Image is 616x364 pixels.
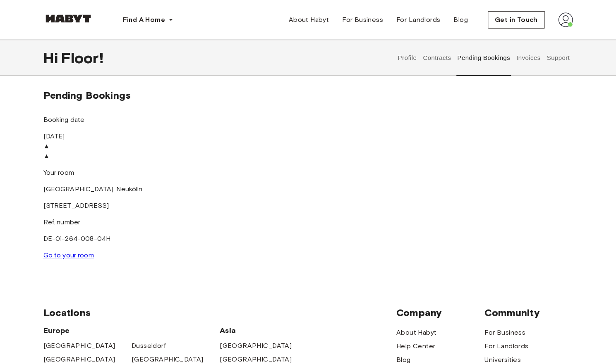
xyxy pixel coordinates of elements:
[43,141,573,151] div: ▲
[342,15,383,25] span: For Business
[123,15,165,25] span: Find A Home
[395,40,573,76] div: user profile tabs
[484,341,528,351] a: For Landlords
[390,12,447,28] a: For Landlords
[396,307,484,319] span: Company
[289,15,329,25] span: About Habyt
[43,326,220,335] span: Europe
[43,49,61,67] span: Hi
[456,40,511,76] button: Pending Bookings
[397,40,418,76] button: Profile
[43,217,220,227] p: Ref. number
[43,307,396,319] span: Locations
[484,328,525,338] a: For Business
[116,12,180,28] button: Find A Home
[336,12,390,28] a: For Business
[61,49,103,67] span: Floor !
[484,307,573,319] span: Community
[515,40,541,76] button: Invoices
[488,11,545,29] button: Get in Touch
[396,341,435,351] a: Help Center
[43,251,94,259] a: Go to your room
[447,12,475,28] a: Blog
[396,15,440,25] span: For Landlords
[546,40,571,76] button: Support
[43,341,115,351] a: [GEOGRAPHIC_DATA]
[43,14,93,23] img: Habyt
[422,40,452,76] button: Contracts
[43,115,220,141] div: [DATE]
[495,15,538,25] span: Get in Touch
[453,15,468,25] span: Blog
[132,341,166,351] a: Dusseldorf
[43,151,573,161] div: ▲
[43,89,131,101] span: Pending Bookings
[558,12,573,27] img: avatar
[43,201,220,211] p: [STREET_ADDRESS]
[220,326,308,335] span: Asia
[282,12,336,28] a: About Habyt
[43,115,220,125] p: Booking date
[220,341,292,351] a: [GEOGRAPHIC_DATA]
[43,168,220,178] p: Your room
[43,184,220,194] p: [GEOGRAPHIC_DATA] , Neukölln
[43,234,220,244] p: DE-01-264-008-04H
[396,328,436,338] a: About Habyt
